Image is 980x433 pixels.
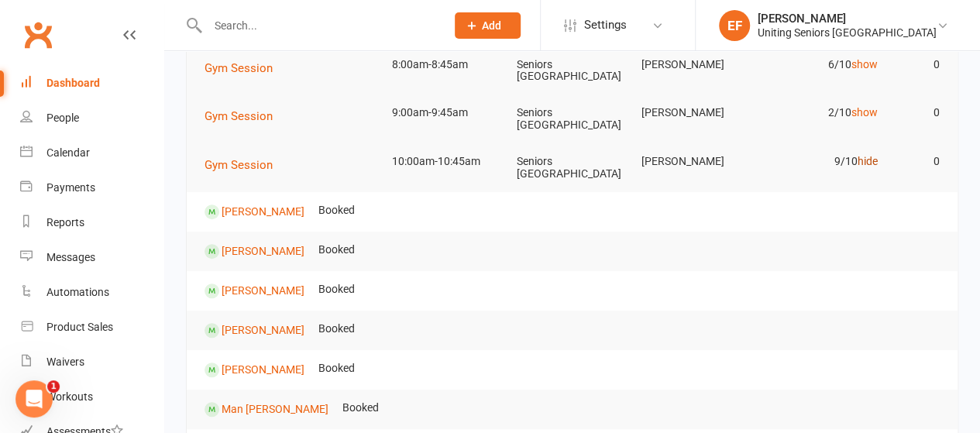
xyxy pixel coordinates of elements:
span: Gym Session [205,109,273,123]
a: Dashboard [20,66,163,101]
a: [PERSON_NAME] [222,205,304,218]
a: Calendar [20,136,163,170]
a: [PERSON_NAME] [222,363,304,376]
a: Automations [20,275,163,310]
td: Seniors [GEOGRAPHIC_DATA] [510,46,634,95]
div: Messages [46,251,95,263]
div: Waivers [46,356,84,368]
td: 6/10 [759,46,884,83]
td: 0 [884,46,947,83]
td: 10:00am-10:45am [385,143,510,180]
div: Payments [46,181,95,194]
div: Reports [46,216,84,229]
td: Booked [311,350,362,387]
a: Messages [20,240,163,275]
button: Gym Session [205,107,284,125]
div: Product Sales [46,321,113,333]
div: People [46,112,79,124]
div: Workouts [46,390,93,403]
input: Search... [203,15,435,36]
span: 1 [47,380,60,393]
td: Seniors [GEOGRAPHIC_DATA] [510,95,634,143]
td: 8:00am-8:45am [385,46,510,83]
div: Calendar [46,146,90,159]
td: Booked [335,390,386,426]
a: Payments [20,170,163,205]
td: 9:00am-9:45am [385,95,510,131]
td: Booked [311,311,362,347]
a: Reports [20,205,163,240]
td: 9/10 [759,143,884,180]
span: Gym Session [205,61,273,75]
td: Booked [311,271,362,308]
span: Settings [584,8,627,43]
div: EF [719,10,750,41]
td: Booked [311,232,362,268]
td: [PERSON_NAME] [634,95,759,131]
iframe: Intercom live chat [15,380,53,418]
td: 0 [884,95,947,131]
td: Seniors [GEOGRAPHIC_DATA] [510,143,634,192]
a: show [851,58,877,70]
td: Booked [311,192,362,229]
a: [PERSON_NAME] [222,324,304,336]
a: People [20,101,163,136]
td: 2/10 [759,95,884,131]
a: Clubworx [19,15,57,54]
span: Add [482,19,501,32]
button: Add [455,12,521,39]
div: Uniting Seniors [GEOGRAPHIC_DATA] [758,26,937,40]
span: Gym Session [205,158,273,172]
a: [PERSON_NAME] [222,245,304,257]
div: Automations [46,286,109,298]
a: Waivers [20,345,163,380]
a: [PERSON_NAME] [222,284,304,297]
a: show [851,106,877,119]
a: Man [PERSON_NAME] [222,403,328,415]
button: Gym Session [205,156,284,174]
td: [PERSON_NAME] [634,143,759,180]
div: Dashboard [46,77,100,89]
a: Product Sales [20,310,163,345]
td: [PERSON_NAME] [634,46,759,83]
a: hide [857,155,877,167]
td: 0 [884,143,947,180]
div: [PERSON_NAME] [758,12,937,26]
a: Workouts [20,380,163,414]
button: Gym Session [205,59,284,77]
